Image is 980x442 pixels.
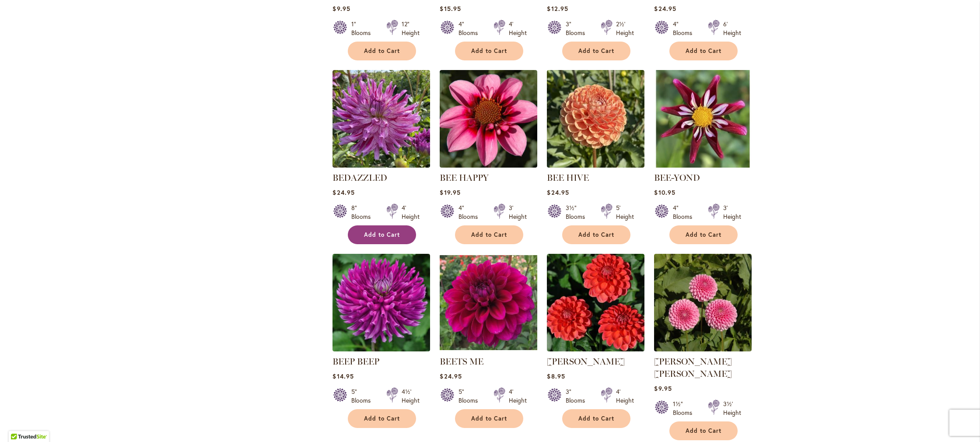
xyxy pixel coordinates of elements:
iframe: Launch Accessibility Center [7,411,31,435]
button: Add to Cart [348,225,416,244]
a: [PERSON_NAME] [547,356,625,367]
span: Add to Cart [471,231,507,239]
img: BENJAMIN MATTHEW [547,254,644,351]
img: Bedazzled [332,70,430,168]
span: Add to Cart [364,47,400,55]
a: BEE HAPPY [440,161,537,169]
div: 3" Blooms [566,387,590,405]
span: $12.95 [547,4,568,13]
div: 4" Blooms [673,20,697,37]
a: BEE-YOND [654,172,700,183]
div: 5" Blooms [458,387,483,405]
img: BEE-YOND [654,70,752,168]
button: Add to Cart [455,409,523,428]
div: 4' Height [402,203,420,221]
div: 4" Blooms [458,203,483,221]
a: BEEP BEEP [332,356,379,367]
div: 1½" Blooms [673,400,697,417]
span: Add to Cart [686,231,721,239]
button: Add to Cart [348,42,416,60]
button: Add to Cart [669,42,738,60]
div: 4½' Height [402,387,420,405]
a: BEETS ME [440,356,483,367]
button: Add to Cart [562,42,630,60]
span: $24.95 [440,372,462,380]
div: 2½' Height [616,20,634,37]
a: BEE-YOND [654,161,752,169]
span: Add to Cart [364,415,400,422]
div: 6' Height [723,20,741,37]
span: Add to Cart [686,427,721,435]
span: $24.95 [547,188,569,196]
div: 4" Blooms [673,203,697,221]
span: Add to Cart [471,415,507,422]
button: Add to Cart [669,421,738,440]
a: [PERSON_NAME] [PERSON_NAME] [654,356,732,379]
span: $19.95 [440,188,460,196]
span: $24.95 [332,188,354,196]
div: 3½' Height [723,400,741,417]
a: BEE HAPPY [440,172,489,183]
a: BETTY ANNE [654,345,752,353]
img: BEE HAPPY [440,70,537,168]
button: Add to Cart [562,225,630,244]
span: Add to Cart [578,47,614,55]
div: 4" Blooms [458,20,483,37]
span: $10.95 [654,188,675,196]
span: $8.95 [547,372,565,380]
img: BEE HIVE [547,70,644,168]
div: 4' Height [509,387,527,405]
span: Add to Cart [578,415,614,422]
a: BEE HIVE [547,172,589,183]
span: $14.95 [332,372,353,380]
button: Add to Cart [455,225,523,244]
a: BEETS ME [440,345,537,353]
img: BEETS ME [440,254,537,351]
div: 4' Height [509,20,527,37]
span: $9.95 [654,384,672,393]
button: Add to Cart [455,42,523,60]
span: $9.95 [332,4,350,13]
img: BEEP BEEP [332,254,430,351]
div: 12" Height [402,20,420,37]
span: Add to Cart [578,231,614,239]
div: 5" Blooms [351,387,376,405]
a: BEE HIVE [547,161,644,169]
div: 3' Height [509,203,527,221]
button: Add to Cart [669,225,738,244]
span: Add to Cart [686,47,721,55]
img: BETTY ANNE [654,254,752,351]
div: 5' Height [616,203,634,221]
a: BEEP BEEP [332,345,430,353]
a: BEDAZZLED [332,172,387,183]
div: 4' Height [616,387,634,405]
div: 3½" Blooms [566,203,590,221]
div: 1" Blooms [351,20,376,37]
button: Add to Cart [562,409,630,428]
a: BENJAMIN MATTHEW [547,345,644,353]
span: $24.95 [654,4,676,13]
div: 3" Blooms [566,20,590,37]
span: Add to Cart [471,47,507,55]
span: $15.95 [440,4,461,13]
button: Add to Cart [348,409,416,428]
div: 3' Height [723,203,741,221]
div: 8" Blooms [351,203,376,221]
a: Bedazzled [332,161,430,169]
span: Add to Cart [364,231,400,239]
